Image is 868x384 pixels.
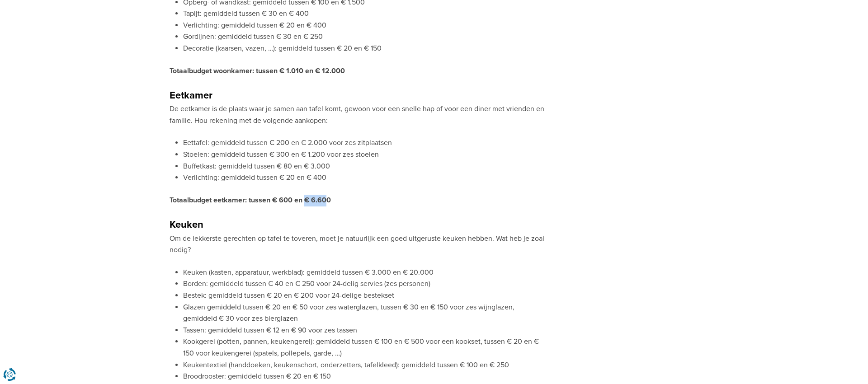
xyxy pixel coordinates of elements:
[183,161,545,173] li: Buffetkast: gemiddeld tussen € 80 en € 3.000
[183,137,545,149] li: Eettafel: gemiddeld tussen € 200 en € 2.000 voor zes zitplaatsen
[183,325,545,337] li: Tassen: gemiddeld tussen € 12 en € 90 voor zes tassen
[183,8,545,20] li: Tapijt: gemiddeld tussen € 30 en € 400
[170,103,545,126] p: De eetkamer is de plaats waar je samen aan tafel komt, gewoon voor een snelle hap of voor een din...
[183,290,545,302] li: Bestek: gemiddeld tussen € 20 en € 200 voor 24-delige bestekset
[183,302,545,325] li: Glazen gemiddeld tussen € 20 en € 50 voor zes waterglazen, tussen € 30 en € 150 voor zes wijnglaz...
[170,196,331,205] strong: Totaalbudget eetkamer: tussen € 600 en € 6.600
[564,17,700,76] iframe: fb:page Facebook Social Plugin
[183,278,545,290] li: Borden: gemiddeld tussen € 40 en € 250 voor 24-delig servies (zes personen)
[183,20,545,32] li: Verlichting: gemiddeld tussen € 20 en € 400
[183,336,545,359] li: Kookgerei (potten, pannen, keukengerei): gemiddeld tussen € 100 en € 500 voor een kookset, tussen...
[183,360,545,371] li: Keukentextiel (handdoeken, keukenschort, onderzetters, tafelkleed): gemiddeld tussen € 100 en € 250
[183,172,545,184] li: Verlichting: gemiddeld tussen € 20 en € 400
[183,149,545,161] li: Stoelen: gemiddeld tussen € 300 en € 1.200 voor zes stoelen
[183,43,545,55] li: Decoratie (kaarsen, vazen, …): gemiddeld tussen € 20 en € 150
[183,267,545,279] li: Keuken (kasten, apparatuur, werkblad): gemiddeld tussen € 3.000 en € 20.000
[183,371,545,383] li: Broodrooster: gemiddeld tussen € 20 en € 150
[170,66,345,75] strong: Totaalbudget woonkamer: tussen € 1.010 en € 12.000
[170,219,203,231] strong: Keuken
[183,31,545,43] li: Gordijnen: gemiddeld tussen € 30 en € 250
[170,89,212,102] strong: Eetkamer
[170,233,545,256] p: Om de lekkerste gerechten op tafel te toveren, moet je natuurlijk een goed uitgeruste keuken hebb...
